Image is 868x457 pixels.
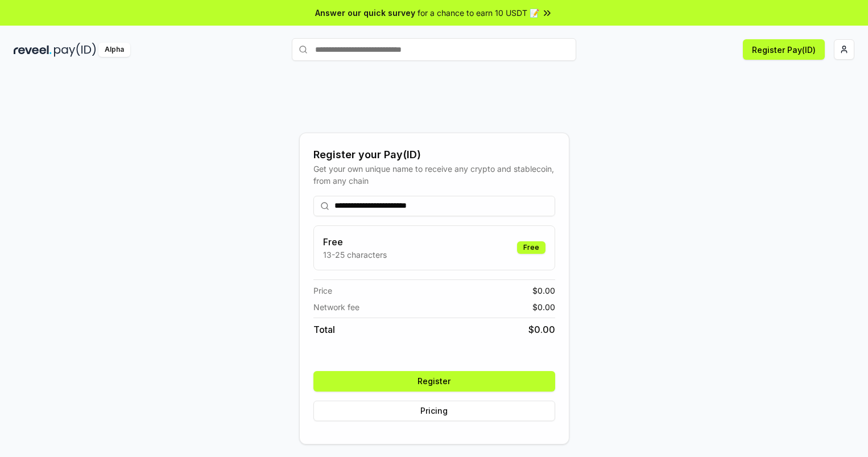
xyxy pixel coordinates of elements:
[313,147,555,163] div: Register your Pay(ID)
[98,43,130,57] div: Alpha
[313,163,555,187] div: Get your own unique name to receive any crypto and stablecoin, from any chain
[532,301,555,313] span: $ 0.00
[313,371,555,392] button: Register
[313,401,555,421] button: Pricing
[323,249,387,261] p: 13-25 characters
[54,43,96,57] img: pay_id
[313,323,335,336] span: Total
[517,241,545,254] div: Free
[313,301,359,313] span: Network fee
[323,235,387,249] h3: Free
[418,7,539,19] span: for a chance to earn 10 USDT 📝
[315,7,415,19] span: Answer our quick survey
[743,39,825,60] button: Register Pay(ID)
[528,323,555,336] span: $ 0.00
[313,285,332,297] span: Price
[14,43,52,57] img: reveel_dark
[532,285,555,297] span: $ 0.00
